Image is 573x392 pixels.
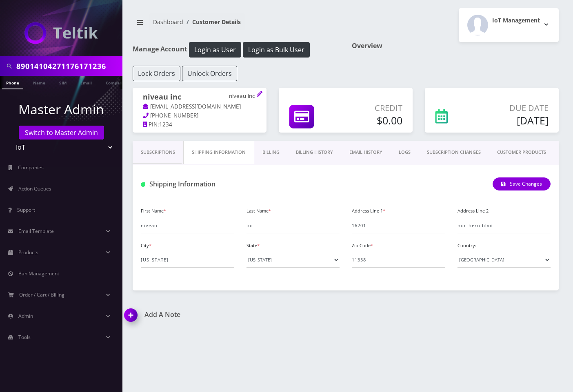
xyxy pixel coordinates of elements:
h1: Shipping Information [141,180,269,188]
span: Email Template [18,228,54,235]
span: Support [17,206,35,213]
li: Customer Details [183,18,241,26]
h2: IoT Management [492,17,540,24]
label: Address Line 2 [458,208,489,215]
button: Login as Bulk User [243,42,310,58]
a: Phone [2,76,23,89]
a: Billing History [288,141,341,164]
input: Last Name [247,218,340,233]
p: Due Date [477,102,549,114]
a: SUBSCRIPTION CHANGES [419,141,489,164]
span: [PHONE_NUMBER] [150,112,198,119]
label: State [247,242,260,249]
a: EMAIL HISTORY [341,141,391,164]
p: Credit [341,102,402,114]
label: City [141,242,151,249]
input: First Name [141,218,234,233]
span: Admin [18,312,33,319]
input: Zip [352,252,445,268]
a: Shipping Information [183,141,254,164]
button: Save Changes [493,177,551,190]
label: First Name [141,208,166,215]
input: City [141,252,234,268]
button: IoT Management [459,8,559,42]
button: Unlock Orders [182,66,237,81]
a: Billing [254,141,288,164]
span: Companies [18,164,44,171]
span: Tools [18,334,31,341]
button: Login as User [189,42,241,58]
span: 1234 [159,121,172,128]
a: SIM [55,76,71,89]
h1: Manage Account [133,42,340,58]
a: Login as Bulk User [243,44,310,53]
h5: [DATE] [477,114,549,126]
h1: niveau inc [143,93,256,102]
a: Switch to Master Admin [19,126,104,140]
input: Address Line 1 [352,218,445,233]
a: Company [102,76,129,89]
a: CUSTOMER PRODUCTS [489,141,554,164]
span: Products [18,249,38,256]
a: PIN: [143,121,159,129]
a: Name [29,76,49,89]
span: Order / Cart / Billing [19,291,64,298]
input: Search in Company [16,58,120,74]
button: Lock Orders [133,66,180,81]
img: IoT [24,22,98,44]
span: Ban Management [18,270,59,277]
a: Email [76,76,96,89]
a: Dashboard [153,18,183,26]
h1: Overview [352,42,559,50]
a: Login as User [187,44,243,53]
label: Last Name [247,208,271,215]
p: niveau inc [229,93,256,100]
a: [EMAIL_ADDRESS][DOMAIN_NAME] [143,103,241,111]
a: LOGS [391,141,419,164]
a: Add A Note [124,311,340,319]
h5: $0.00 [341,114,402,126]
input: Address Line 2 [458,218,551,233]
label: Country: [458,242,476,249]
a: Subscriptions [133,141,183,164]
label: Address Line 1 [352,208,385,215]
label: Zip Code [352,242,373,249]
span: Action Queues [18,185,51,192]
nav: breadcrumb [133,13,340,37]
